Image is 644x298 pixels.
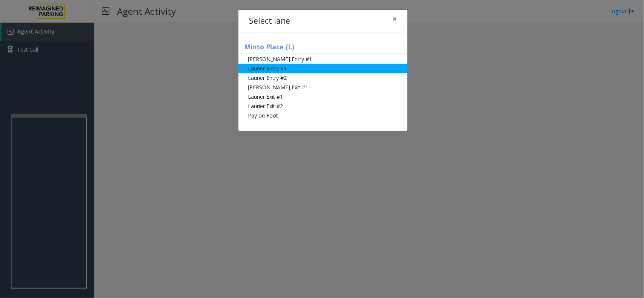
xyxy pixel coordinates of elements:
[249,15,290,27] h4: Select lane
[387,10,402,28] button: Close
[238,73,407,83] li: Laurier Entry #2
[238,101,407,111] li: Laurier Exit #2
[392,14,397,24] span: ×
[238,54,407,64] li: [PERSON_NAME] Entry #1
[238,43,407,53] h5: Minto Place (L)
[238,64,407,73] li: Laurier Entry #1
[238,83,407,92] li: [PERSON_NAME] Exit #1
[238,92,407,101] li: Laurier Exit #1
[238,111,407,120] li: Pay on Foot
